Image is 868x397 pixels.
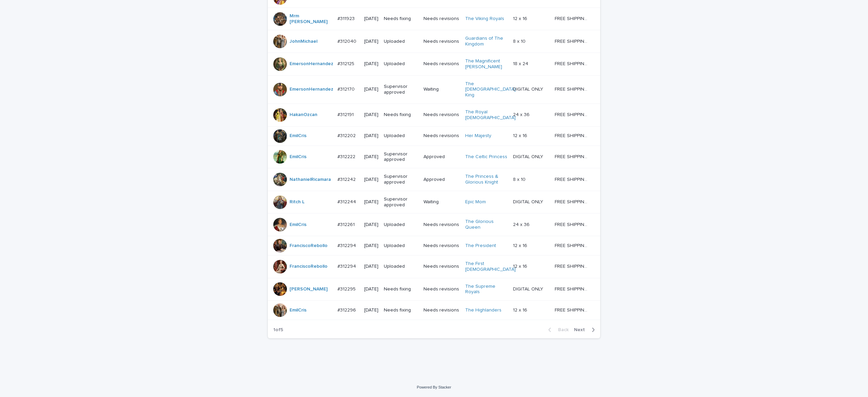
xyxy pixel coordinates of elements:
p: Waiting [423,87,460,92]
p: [DATE] [364,133,378,139]
tr: EmersonHernandez #312170#312170 [DATE]Supervisor approvedWaitingThe [DEMOGRAPHIC_DATA] King DIGIT... [268,75,600,103]
p: #312296 [337,306,357,313]
tr: EmilCris #312202#312202 [DATE]UploadedNeeds revisionsHer Majesty 12 x 1612 x 16 FREE SHIPPING - p... [268,126,600,146]
p: #312294 [337,262,357,269]
a: Ritch L [290,199,304,205]
p: FREE SHIPPING - preview in 1-2 business days, after your approval delivery will take 5-10 b.d. [555,262,591,269]
tr: Ritch L #312244#312244 [DATE]Supervisor approvedWaitingEpic Mom DIGITAL ONLYDIGITAL ONLY FREE SHI... [268,191,600,213]
p: #312191 [337,111,355,118]
p: #312125 [337,60,356,67]
a: The [DEMOGRAPHIC_DATA] King [465,81,516,98]
p: #312202 [337,132,357,139]
a: EmersonHernandez [290,87,333,92]
button: Next [571,327,600,333]
p: Needs revisions [423,286,460,292]
p: 12 x 16 [513,306,529,313]
p: Uploaded [384,39,418,44]
p: FREE SHIPPING - preview in 1-2 business days, after your approval delivery will take 5-10 b.d. [555,85,591,92]
p: Supervisor approved [384,84,418,95]
a: JohnMichael [290,39,317,44]
p: 18 x 24 [513,60,530,67]
a: Mrm [PERSON_NAME] [290,13,332,25]
p: DIGITAL ONLY [513,285,545,292]
p: FREE SHIPPING - preview in 1-2 business days, after your approval delivery will take 5-10 b.d. [555,221,591,228]
tr: HakanOzcan #312191#312191 [DATE]Needs fixingNeeds revisionsThe Royal [DEMOGRAPHIC_DATA] 24 x 3624... [268,104,600,127]
tr: FranciscoRebollo #312294#312294 [DATE]UploadedNeeds revisionsThe First [DEMOGRAPHIC_DATA] 12 x 16... [268,256,600,278]
a: The Glorious Queen [465,219,508,230]
a: The Royal [DEMOGRAPHIC_DATA] [465,109,516,121]
p: FREE SHIPPING - preview in 1-2 business days, after your approval delivery will take 5-10 b.d. [555,15,591,22]
p: FREE SHIPPING - preview in 1-2 business days, after your approval delivery will take 5-10 b.d. [555,111,591,118]
a: EmilCris [290,222,307,228]
p: 24 x 36 [513,111,531,118]
p: Needs revisions [423,16,460,22]
p: [DATE] [364,307,378,313]
p: 1 of 5 [268,322,289,338]
a: The First [DEMOGRAPHIC_DATA] [465,261,516,272]
p: #312261 [337,221,356,228]
button: Back [543,327,571,333]
p: [DATE] [364,87,378,92]
a: Powered By Stacker [417,385,451,389]
p: Needs revisions [423,307,460,313]
p: [DATE] [364,39,378,44]
a: The Magnificent [PERSON_NAME] [465,58,508,70]
p: Uploaded [384,264,418,269]
a: The Highlanders [465,307,501,313]
tr: NathanielRicamara #312242#312242 [DATE]Supervisor approvedApprovedThe Princess & Glorious Knight ... [268,168,600,191]
p: Needs revisions [423,112,460,118]
p: #312242 [337,175,357,183]
p: #312244 [337,198,357,205]
p: FREE SHIPPING - preview in 1-2 business days, after your approval delivery will take 5-10 b.d. [555,306,591,313]
a: The Celtic Princess [465,154,507,160]
p: Approved [423,154,460,160]
p: [DATE] [364,243,378,249]
p: FREE SHIPPING - preview in 1-2 business days, after your approval delivery will take 5-10 b.d. [555,37,591,44]
p: FREE SHIPPING - preview in 1-2 business days, after your approval delivery will take 5-10 b.d. [555,242,591,249]
a: EmilCris [290,133,307,139]
p: Needs revisions [423,243,460,249]
p: Supervisor approved [384,196,418,208]
p: [DATE] [364,154,378,160]
p: #312295 [337,285,357,292]
a: Her Majesty [465,133,491,139]
p: Needs fixing [384,16,418,22]
p: Uploaded [384,222,418,228]
a: EmilCris [290,154,307,160]
p: Uploaded [384,243,418,249]
p: 12 x 16 [513,262,529,269]
tr: JohnMichael #312040#312040 [DATE]UploadedNeeds revisionsGuardians of The Kingdom 8 x 108 x 10 FRE... [268,30,600,53]
p: Needs revisions [423,133,460,139]
p: Uploaded [384,133,418,139]
p: 24 x 36 [513,221,531,228]
p: FREE SHIPPING - preview in 1-2 business days, after your approval delivery will take 5-10 b.d. [555,132,591,139]
tr: EmersonHernandez #312125#312125 [DATE]UploadedNeeds revisionsThe Magnificent [PERSON_NAME] 18 x 2... [268,53,600,76]
p: 12 x 16 [513,15,529,22]
span: Next [574,327,589,332]
p: Needs fixing [384,286,418,292]
p: [DATE] [364,264,378,269]
a: NathanielRicamara [290,177,331,183]
p: #311923 [337,15,356,22]
p: DIGITAL ONLY [513,85,545,92]
a: EmersonHernandez [290,61,333,67]
a: The Princess & Glorious Knight [465,174,508,185]
p: #312170 [337,85,356,92]
p: Needs fixing [384,112,418,118]
a: FranciscoRebollo [290,264,328,269]
p: 12 x 16 [513,132,529,139]
a: Epic Mom [465,199,486,205]
p: Waiting [423,199,460,205]
tr: EmilCris #312296#312296 [DATE]Needs fixingNeeds revisionsThe Highlanders 12 x 1612 x 16 FREE SHIP... [268,301,600,320]
tr: EmilCris #312222#312222 [DATE]Supervisor approvedApprovedThe Celtic Princess DIGITAL ONLYDIGITAL ... [268,146,600,168]
tr: EmilCris #312261#312261 [DATE]UploadedNeeds revisionsThe Glorious Queen 24 x 3624 x 36 FREE SHIPP... [268,213,600,236]
p: [DATE] [364,112,378,118]
p: Needs revisions [423,222,460,228]
a: The Viking Royals [465,16,504,22]
p: Supervisor approved [384,151,418,163]
p: FREE SHIPPING - preview in 1-2 business days, after your approval delivery will take 5-10 b.d. [555,175,591,183]
a: The Supreme Royals [465,284,508,295]
p: [DATE] [364,286,378,292]
span: Back [554,327,569,332]
p: [DATE] [364,16,378,22]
